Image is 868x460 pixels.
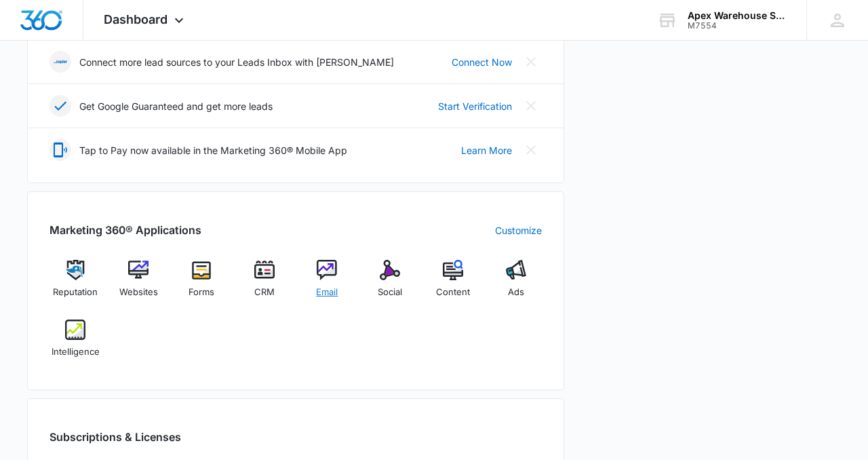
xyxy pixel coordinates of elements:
a: Intelligence [50,320,102,368]
span: Email [316,286,338,299]
a: CRM [238,260,290,309]
a: Ads [490,260,542,309]
button: Close [520,95,542,117]
a: Forms [176,260,228,309]
span: Social [378,286,402,299]
a: Customize [495,223,542,237]
h2: Subscriptions & Licenses [50,429,181,445]
p: Get Google Guaranteed and get more leads [79,99,273,113]
a: Connect Now [452,55,512,69]
a: Start Verification [438,99,512,113]
span: Reputation [53,286,98,299]
button: Close [520,51,542,73]
span: Websites [119,286,158,299]
p: Tap to Pay now available in the Marketing 360® Mobile App [79,143,347,157]
span: Intelligence [52,345,100,359]
a: Content [427,260,479,309]
span: Content [436,286,470,299]
p: Connect more lead sources to your Leads Inbox with [PERSON_NAME] [79,55,394,69]
button: Close [520,139,542,161]
div: account id [688,21,787,31]
h2: Marketing 360® Applications [50,222,201,238]
a: Learn More [461,143,512,157]
a: Websites [113,260,165,309]
a: Email [301,260,353,309]
span: Forms [189,286,214,299]
span: Ads [508,286,524,299]
span: CRM [254,286,275,299]
a: Reputation [50,260,102,309]
span: Dashboard [104,12,167,26]
div: account name [688,10,787,21]
a: Social [364,260,416,309]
